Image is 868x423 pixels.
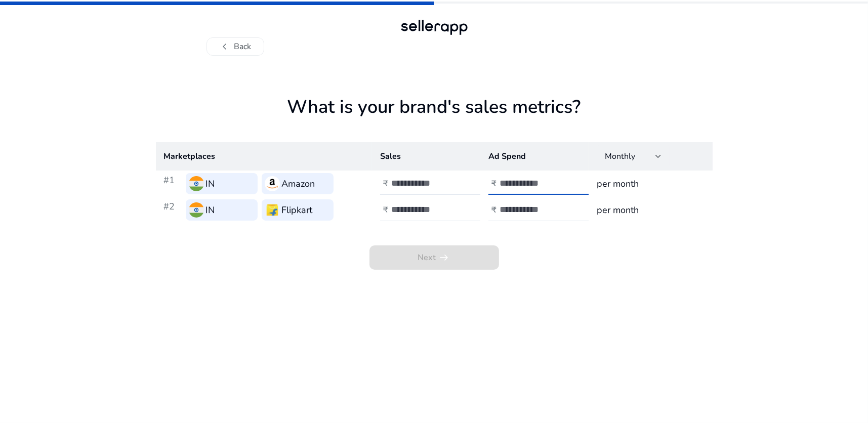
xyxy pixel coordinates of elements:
h3: IN [206,177,215,191]
img: in.svg [189,202,204,218]
th: Marketplaces [156,142,373,171]
h3: per month [597,177,704,191]
h4: ₹ [491,205,497,215]
span: Monthly [605,151,635,162]
h3: IN [206,203,215,217]
h3: per month [597,203,704,217]
th: Ad Spend [480,142,589,171]
h3: #1 [164,173,182,194]
h1: What is your brand's sales metrics? [156,96,713,142]
h3: Flipkart [282,203,313,217]
h3: Amazon [282,177,315,191]
h4: ₹ [491,179,497,189]
th: Sales [372,142,480,171]
h3: #2 [164,199,182,221]
img: in.svg [189,176,204,191]
button: chevron_leftBack [206,37,264,56]
h4: ₹ [383,179,388,189]
span: chevron_left [219,40,231,53]
h4: ₹ [383,205,388,215]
